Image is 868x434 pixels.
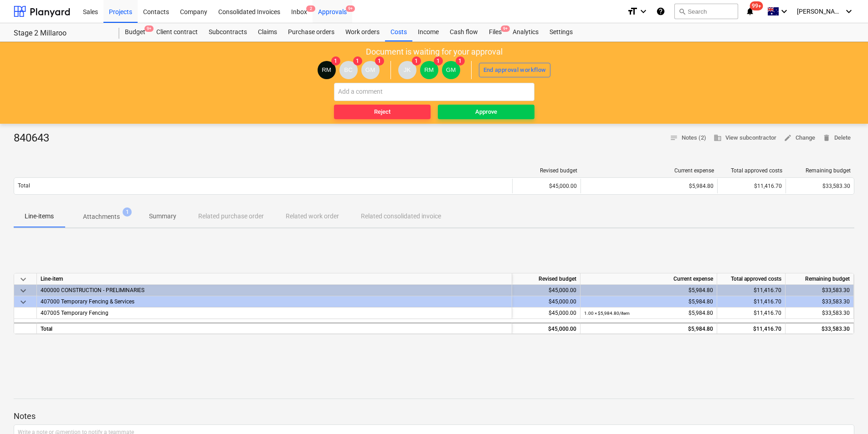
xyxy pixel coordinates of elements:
[822,390,868,434] iframe: Chat Widget
[780,131,819,145] button: Change
[822,310,850,316] span: $33,583.30
[710,131,780,145] button: View subcontractor
[37,323,512,334] div: Total
[14,411,854,422] p: Notes
[784,133,815,143] span: Change
[786,296,854,308] div: $33,583.30
[544,23,578,41] a: Settings
[123,207,132,217] span: 1
[18,274,29,285] span: keyboard_arrow_down
[119,23,151,41] a: Budget9+
[144,25,154,32] span: 9+
[717,179,786,193] div: $11,416.70
[666,131,710,145] button: Notes (2)
[822,183,850,189] span: $33,583.30
[282,23,340,41] a: Purchase orders
[483,23,507,41] a: Files9+
[41,285,508,296] div: 400000 CONSTRUCTION - PRELIMINARIES
[580,273,717,285] div: Current expense
[819,131,854,145] button: Delete
[585,183,714,189] div: $5,984.80
[717,285,786,296] div: $11,416.70
[670,134,678,142] span: notes
[374,107,390,117] div: Reject
[18,182,30,190] p: Total
[822,133,851,143] span: Delete
[456,56,465,66] span: 1
[41,296,508,307] div: 407000 Temporary Fencing & Services
[585,167,714,174] div: Current expense
[306,5,315,12] span: 2
[424,66,434,73] span: RM
[149,212,176,221] p: Summary
[479,63,551,77] button: End approval workflow
[750,1,763,10] span: 99+
[446,66,456,73] span: GM
[790,167,851,174] div: Remaining budget
[365,66,375,73] span: GM
[334,83,534,101] input: Add a comment
[584,308,713,319] div: $5,984.80
[412,23,444,41] a: Income
[322,66,331,73] span: RM
[501,25,510,32] span: 9+
[512,296,580,308] div: $45,000.00
[252,23,282,41] a: Claims
[717,323,786,334] div: $11,416.70
[346,5,355,12] span: 9+
[717,273,786,285] div: Total approved costs
[584,311,630,316] small: 1.00 × $5,984.80 / item
[512,308,580,319] div: $45,000.00
[638,6,649,17] i: keyboard_arrow_down
[18,285,29,296] span: keyboard_arrow_down
[353,56,362,66] span: 1
[507,23,544,41] a: Analytics
[786,285,854,296] div: $33,583.30
[786,323,854,334] div: $33,583.30
[438,105,534,119] button: Approve
[714,133,776,143] span: View subcontractor
[745,6,755,17] i: notifications
[656,6,665,17] i: Knowledge base
[721,167,782,174] div: Total approved costs
[14,131,56,146] div: 840643
[516,167,577,174] div: Revised budget
[119,23,151,41] div: Budget
[512,323,580,334] div: $45,000.00
[678,8,686,15] span: search
[512,179,580,193] div: $45,000.00
[714,134,722,142] span: business
[822,134,831,142] span: delete
[483,65,546,76] div: End approval workflow
[404,66,411,73] span: JK
[444,23,483,41] a: Cash flow
[843,6,854,17] i: keyboard_arrow_down
[670,133,706,143] span: Notes (2)
[674,4,738,19] button: Search
[18,297,29,308] span: keyboard_arrow_down
[512,285,580,296] div: $45,000.00
[203,23,252,41] div: Subcontracts
[475,107,497,117] div: Approve
[14,29,108,38] div: Stage 2 Millaroo
[385,23,412,41] a: Costs
[584,285,713,296] div: $5,984.80
[331,56,340,66] span: 1
[339,61,358,79] div: Billy Campbell
[344,66,353,73] span: BC
[584,323,713,335] div: $5,984.80
[37,273,512,285] div: Line-item
[584,296,713,308] div: $5,984.80
[512,273,580,285] div: Revised budget
[627,6,638,17] i: format_size
[340,23,385,41] a: Work orders
[754,310,781,316] span: $11,416.70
